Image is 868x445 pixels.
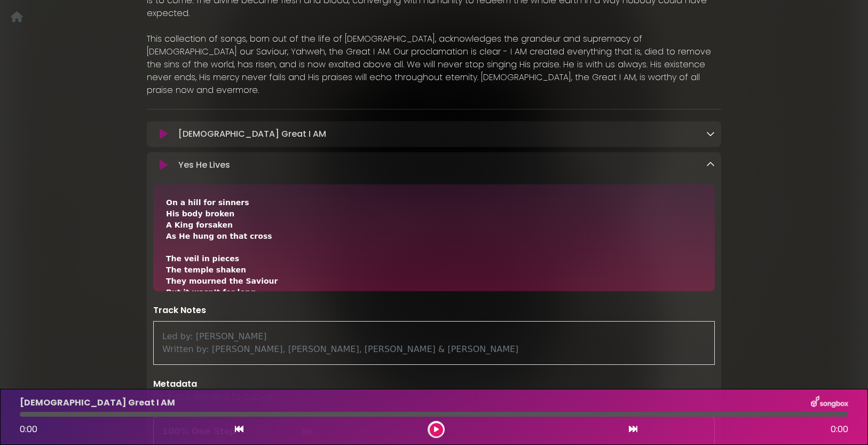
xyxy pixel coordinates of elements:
p: Yes He Lives [178,159,230,171]
p: Track Notes [153,304,715,317]
p: [DEMOGRAPHIC_DATA] Great I AM [20,396,175,409]
div: Led by: [PERSON_NAME] Written by: [PERSON_NAME], [PERSON_NAME], [PERSON_NAME] & [PERSON_NAME] [153,321,715,365]
img: songbox-logo-white.png [811,396,848,410]
p: This collection of songs, born out of the life of [DEMOGRAPHIC_DATA], acknowledges the grandeur a... [147,33,721,97]
p: [DEMOGRAPHIC_DATA] Great I AM [178,128,326,140]
span: 0:00 [831,423,848,436]
span: 0:00 [20,423,37,435]
p: Metadata [153,378,715,391]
